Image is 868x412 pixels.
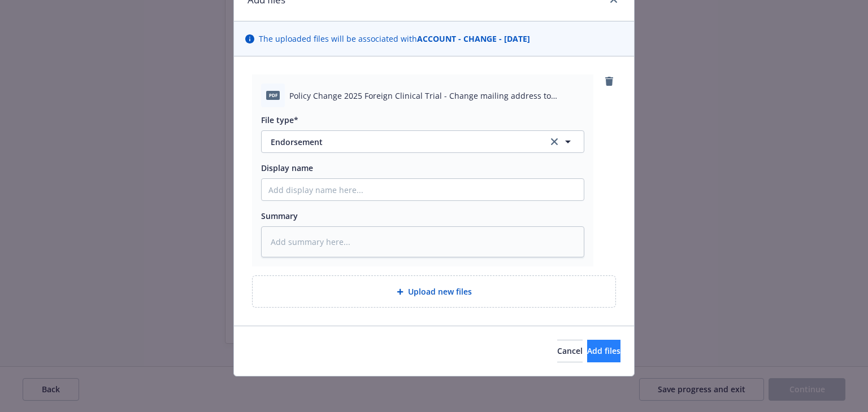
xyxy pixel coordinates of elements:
span: pdf [266,91,280,99]
span: Cancel [557,345,583,356]
span: Summary [261,211,298,221]
a: clear selection [548,135,561,148]
div: Upload new files [252,275,616,308]
span: File type* [261,115,298,125]
strong: ACCOUNT - CHANGE - [DATE] [417,33,530,44]
span: Endorsement [271,136,532,148]
span: Add files [587,345,620,356]
span: Policy Change 2025 Foreign Clinical Trial - Change mailing address to [STREET_ADDRESS]pdf [289,90,584,102]
span: The uploaded files will be associated with [259,33,530,45]
a: remove [602,74,616,88]
span: Display name [261,163,313,173]
button: Add files [587,340,620,362]
button: Endorsementclear selection [261,130,584,153]
input: Add display name here... [262,179,584,200]
button: Cancel [557,340,583,362]
span: Upload new files [408,286,472,297]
